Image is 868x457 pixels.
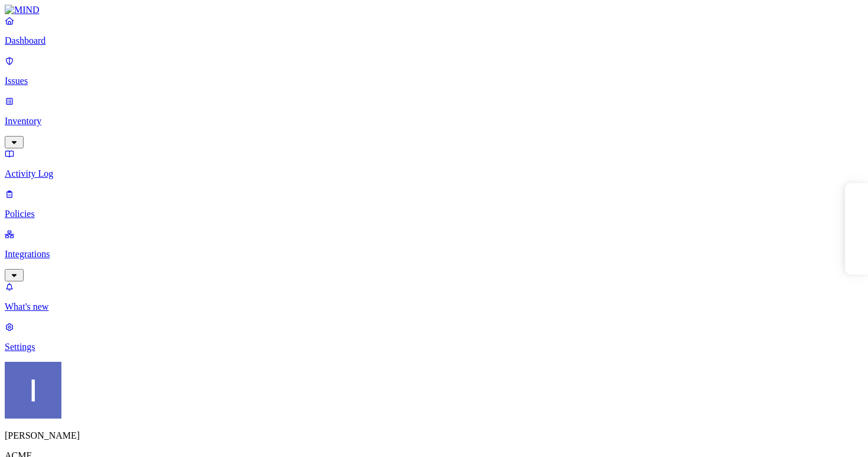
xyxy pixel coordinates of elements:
[5,209,863,219] p: Policies
[5,322,863,352] a: Settings
[5,116,863,127] p: Inventory
[5,362,61,419] img: Itai Schwartz
[5,229,863,280] a: Integrations
[5,5,40,15] img: MIND
[5,342,863,352] p: Settings
[5,15,863,46] a: Dashboard
[5,148,863,179] a: Activity Log
[5,281,863,312] a: What's new
[5,430,863,441] p: [PERSON_NAME]
[5,168,863,179] p: Activity Log
[5,249,863,260] p: Integrations
[5,5,863,15] a: MIND
[5,189,863,219] a: Policies
[5,76,863,86] p: Issues
[5,35,863,46] p: Dashboard
[5,56,863,86] a: Issues
[5,96,863,147] a: Inventory
[5,302,863,312] p: What's new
